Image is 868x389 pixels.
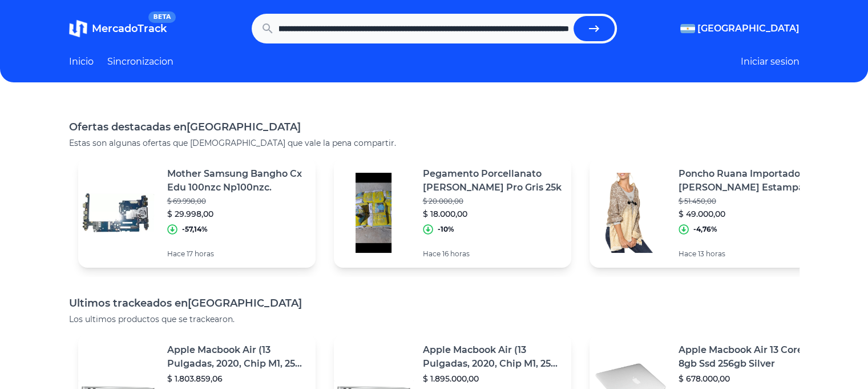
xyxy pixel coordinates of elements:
a: Featured imageMother Samsung Bangho Cx Edu 100nzc Np100nzc.$ 69.998,00$ 29.998,00-57,14%Hace 17 h... [78,158,316,268]
p: $ 1.803.859,06 [167,373,306,384]
p: $ 69.998,00 [167,197,306,206]
a: Featured imagePoncho Ruana Importado [PERSON_NAME] Estampado #a21801$ 51.450,00$ 49.000,00-4,76%H... [590,158,827,268]
a: MercadoTrackBETA [69,19,167,38]
img: Featured image [334,173,414,253]
p: Hace 17 horas [167,249,306,259]
img: Featured image [78,173,158,253]
h1: Ultimos trackeados en [GEOGRAPHIC_DATA] [69,295,800,311]
button: [GEOGRAPHIC_DATA] [680,22,800,35]
p: Los ultimos productos que se trackearon. [69,313,800,325]
p: $ 20.000,00 [423,197,562,206]
p: Poncho Ruana Importado [PERSON_NAME] Estampado #a21801 [679,167,818,194]
p: -10% [438,225,454,234]
p: Estas son algunas ofertas que [DEMOGRAPHIC_DATA] que vale la pena compartir. [69,137,800,149]
p: Apple Macbook Air (13 Pulgadas, 2020, Chip M1, 256 Gb De Ssd, 8 Gb De Ram) - Plata [167,343,306,371]
img: Argentina [680,24,695,33]
p: $ 29.998,00 [167,208,306,220]
h1: Ofertas destacadas en [GEOGRAPHIC_DATA] [69,119,800,135]
img: MercadoTrack [69,19,87,38]
button: Iniciar sesion [741,55,800,69]
p: $ 18.000,00 [423,208,562,220]
p: $ 51.450,00 [679,197,818,206]
a: Inicio [69,55,94,69]
p: -4,76% [693,225,717,234]
span: MercadoTrack [92,22,167,35]
p: $ 49.000,00 [679,208,818,220]
p: -57,14% [182,225,208,234]
p: Hace 13 horas [679,249,818,259]
p: Apple Macbook Air 13 Core I5 8gb Ssd 256gb Silver [679,343,818,371]
a: Sincronizacion [107,55,173,69]
p: Hace 16 horas [423,249,562,259]
p: $ 678.000,00 [679,373,818,384]
p: Pegamento Porcellanato [PERSON_NAME] Pro Gris 25k [423,167,562,194]
p: Mother Samsung Bangho Cx Edu 100nzc Np100nzc. [167,167,306,194]
a: Featured imagePegamento Porcellanato [PERSON_NAME] Pro Gris 25k$ 20.000,00$ 18.000,00-10%Hace 16 ... [334,158,571,268]
span: BETA [148,11,175,23]
p: $ 1.895.000,00 [423,373,562,384]
span: [GEOGRAPHIC_DATA] [697,22,800,35]
p: Apple Macbook Air (13 Pulgadas, 2020, Chip M1, 256 Gb De Ssd, 8 Gb De Ram) - Plata [423,343,562,371]
img: Featured image [590,173,669,253]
